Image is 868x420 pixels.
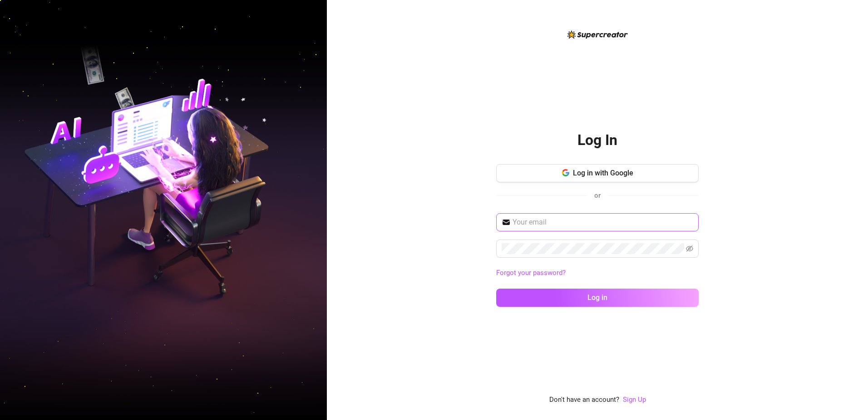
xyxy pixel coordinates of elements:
span: Log in [587,293,607,302]
button: Log in with Google [496,164,699,182]
a: Forgot your password? [496,268,699,279]
span: Don't have an account? [549,395,619,405]
span: Log in with Google [573,169,633,177]
img: logo-BBDzfeDw.svg [567,30,628,39]
a: Sign Up [623,395,646,405]
input: Your email [513,217,693,228]
a: Forgot your password? [496,269,566,277]
a: Sign Up [623,395,646,404]
span: eye-invisible [686,245,693,252]
button: Log in [496,289,699,307]
span: or [594,191,601,200]
h2: Log In [577,131,617,150]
